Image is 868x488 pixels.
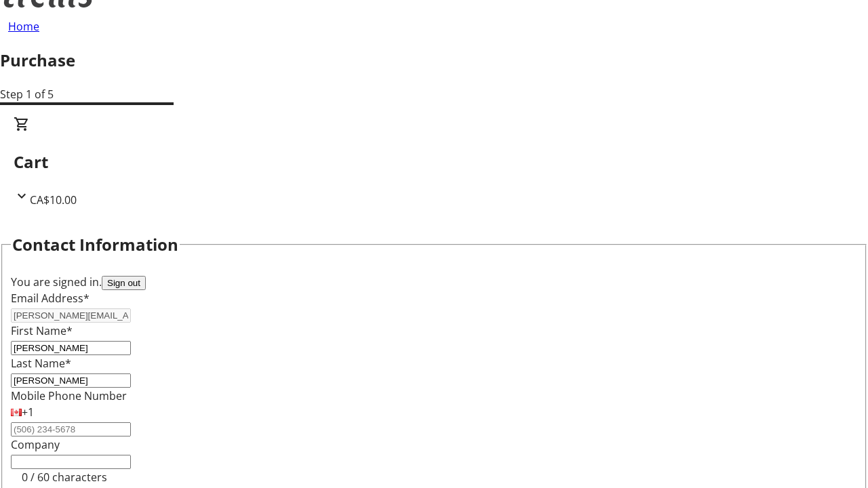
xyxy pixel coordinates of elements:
[11,388,127,403] label: Mobile Phone Number
[30,192,77,207] span: CA$10.00
[11,356,71,371] label: Last Name*
[22,470,107,485] tr-character-limit: 0 / 60 characters
[14,150,854,174] h2: Cart
[11,422,131,436] input: (506) 234-5678
[12,232,178,257] h2: Contact Information
[11,323,73,338] label: First Name*
[11,291,90,306] label: Email Address*
[102,276,146,290] button: Sign out
[11,274,857,290] div: You are signed in.
[11,437,60,452] label: Company
[14,116,854,208] div: CartCA$10.00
